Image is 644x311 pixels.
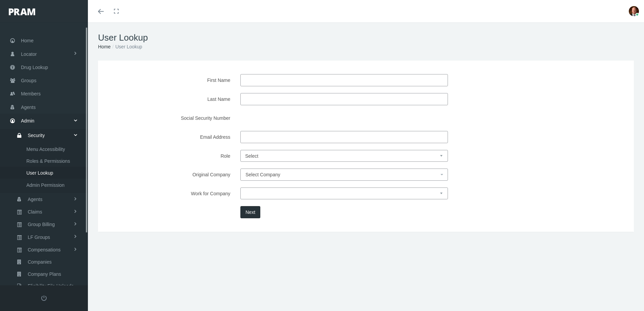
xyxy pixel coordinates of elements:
span: Drug Lookup [21,61,48,74]
span: Select Company [245,172,280,177]
label: Last Name [105,93,235,105]
span: User Lookup [26,167,53,179]
span: Groups [21,74,37,87]
span: LF Groups [28,231,50,243]
span: Security [28,130,45,141]
label: Work for Company [105,187,235,199]
span: Eligibility File Uploads [28,280,74,292]
span: Locator [21,48,37,61]
span: Compensations [28,244,61,256]
span: Companies [28,256,52,268]
span: Group Billing [28,219,55,230]
span: Agents [21,101,36,114]
label: Original Company [105,169,235,181]
h1: User Lookup [98,32,634,43]
span: Claims [28,206,42,218]
span: Home [21,34,33,47]
label: Social Security Number [105,112,235,124]
span: Roles & Permissions [26,155,70,167]
label: First Name [105,74,235,86]
img: PRAM_20_x_78.png [9,8,35,15]
span: Admin Permission [26,179,65,191]
label: Role [105,150,235,162]
label: Email Address [105,131,235,143]
li: User Lookup [111,43,142,50]
span: Members [21,87,41,100]
a: Home [98,44,111,49]
button: Next [240,206,260,218]
span: Company Plans [28,268,61,280]
span: Admin [21,114,34,127]
span: Menu Accessibility [26,143,65,155]
img: S_Profile_Picture_693.jpg [629,6,639,16]
span: Agents [28,194,43,205]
